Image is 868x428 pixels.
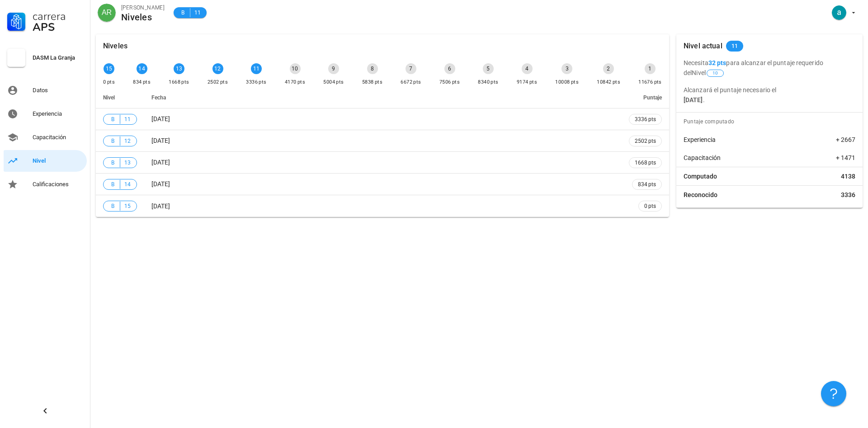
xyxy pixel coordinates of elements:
[645,63,656,74] div: 1
[121,12,165,22] div: Niveles
[832,5,846,20] div: avatar
[194,8,201,17] span: 11
[708,59,726,66] b: 32 pts
[124,158,131,167] span: 13
[635,115,656,124] span: 3336 pts
[208,78,228,87] div: 2502 pts
[622,87,669,108] th: Puntaje
[684,172,717,181] span: Computado
[151,159,170,166] span: [DATE]
[109,180,116,189] span: B
[169,78,189,87] div: 1668 pts
[124,115,131,124] span: 11
[692,69,725,76] span: Nivel
[33,157,83,165] div: Nivel
[644,202,656,211] span: 0 pts
[33,134,83,141] div: Capacitación
[401,78,421,87] div: 6672 pts
[478,78,498,87] div: 8340 pts
[33,22,83,33] div: APS
[151,115,170,122] span: [DATE]
[684,96,703,103] b: [DATE]
[285,78,305,87] div: 4170 pts
[328,63,339,74] div: 9
[124,180,131,189] span: 14
[841,172,855,181] span: 4138
[151,202,170,210] span: [DATE]
[406,63,416,74] div: 7
[684,190,717,199] span: Reconocido
[151,94,166,101] span: Fecha
[517,78,537,87] div: 9174 pts
[124,136,131,146] span: 12
[151,180,170,188] span: [DATE]
[98,4,116,22] div: avatar
[680,113,863,131] div: Puntaje computado
[33,87,83,94] div: Datos
[684,153,721,162] span: Capacitación
[731,41,738,52] span: 11
[323,78,344,87] div: 5004 pts
[33,110,83,118] div: Experiencia
[841,190,855,199] span: 3336
[555,78,579,87] div: 10008 pts
[109,202,116,211] span: B
[684,34,722,58] div: Nivel actual
[684,58,855,78] p: Necesita para alcanzar el puntaje requerido del
[109,136,116,146] span: B
[561,63,572,74] div: 3
[635,136,656,146] span: 2502 pts
[603,63,614,74] div: 2
[4,150,87,172] a: Nivel
[104,63,114,74] div: 15
[121,3,165,12] div: [PERSON_NAME]
[483,63,494,74] div: 5
[4,174,87,195] a: Calificaciones
[444,63,455,74] div: 6
[33,181,83,188] div: Calificaciones
[103,78,115,87] div: 0 pts
[635,158,656,167] span: 1668 pts
[103,94,115,101] span: Nivel
[174,63,184,74] div: 13
[4,103,87,125] a: Experiencia
[643,94,662,101] span: Puntaje
[109,115,116,124] span: B
[638,78,662,87] div: 11676 pts
[4,127,87,148] a: Capacitación
[33,54,83,61] div: DASM La Granja
[212,63,223,74] div: 12
[33,11,83,22] div: Carrera
[137,63,147,74] div: 14
[109,158,116,167] span: B
[290,63,301,74] div: 10
[96,87,144,108] th: Nivel
[246,78,266,87] div: 3336 pts
[124,202,131,211] span: 15
[133,78,151,87] div: 834 pts
[103,34,127,58] div: Niveles
[439,78,460,87] div: 7506 pts
[638,180,656,189] span: 834 pts
[179,8,186,17] span: B
[522,63,533,74] div: 4
[597,78,620,87] div: 10842 pts
[251,63,262,74] div: 11
[684,135,716,144] span: Experiencia
[684,85,855,105] p: Alcanzará el puntaje necesario el .
[102,4,112,22] span: AR
[836,153,855,162] span: + 1471
[836,135,855,144] span: + 2667
[151,137,170,144] span: [DATE]
[362,78,382,87] div: 5838 pts
[367,63,378,74] div: 8
[712,70,718,76] span: 10
[144,87,622,108] th: Fecha
[4,80,87,101] a: Datos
